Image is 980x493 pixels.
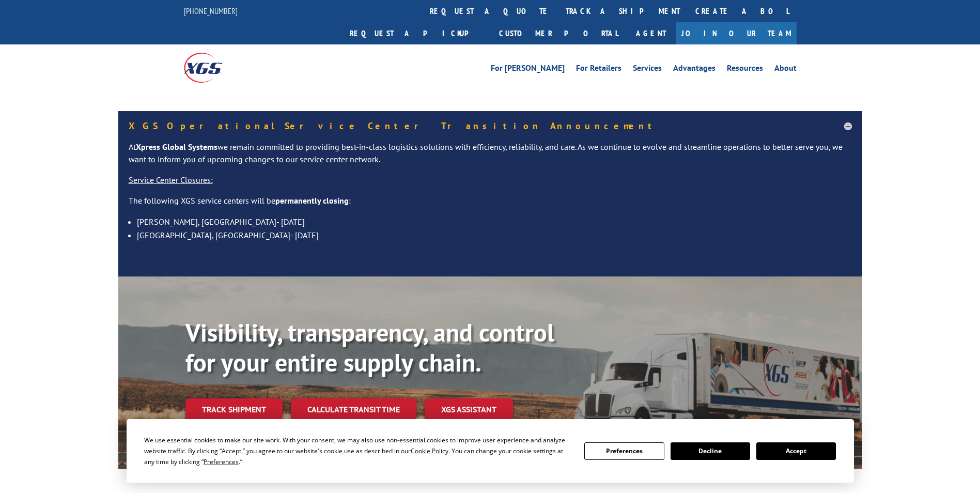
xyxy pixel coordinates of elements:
p: At we remain committed to providing best-in-class logistics solutions with efficiency, reliabilit... [129,141,852,174]
a: Services [633,64,662,75]
div: Cookie Consent Prompt [127,419,854,483]
a: Join Our Team [676,22,797,44]
button: Preferences [584,442,664,460]
a: Agent [626,22,676,44]
a: [PHONE_NUMBER] [184,6,238,16]
a: XGS ASSISTANT [425,398,513,421]
span: Preferences [204,457,239,466]
a: Track shipment [185,398,283,420]
u: Service Center Closures: [129,175,213,185]
a: Calculate transit time [291,398,416,421]
li: [GEOGRAPHIC_DATA], [GEOGRAPHIC_DATA]- [DATE] [137,228,852,242]
a: About [774,64,797,75]
div: We use essential cookies to make our site work. With your consent, we may also use non-essential ... [144,435,572,467]
a: Customer Portal [491,22,626,44]
strong: Xpress Global Systems [136,142,217,152]
a: Request a pickup [342,22,491,44]
h5: XGS Operational Service Center Transition Announcement [129,121,852,131]
span: Cookie Policy [411,446,448,455]
a: For [PERSON_NAME] [491,64,565,75]
p: The following XGS service centers will be : [129,195,852,215]
a: Resources [727,64,763,75]
a: Advantages [673,64,715,75]
li: [PERSON_NAME], [GEOGRAPHIC_DATA]- [DATE] [137,215,852,228]
strong: permanently closing [275,195,349,206]
button: Accept [756,442,836,460]
b: Visibility, transparency, and control for your entire supply chain. [185,316,554,378]
a: For Retailers [576,64,621,75]
button: Decline [671,442,750,460]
